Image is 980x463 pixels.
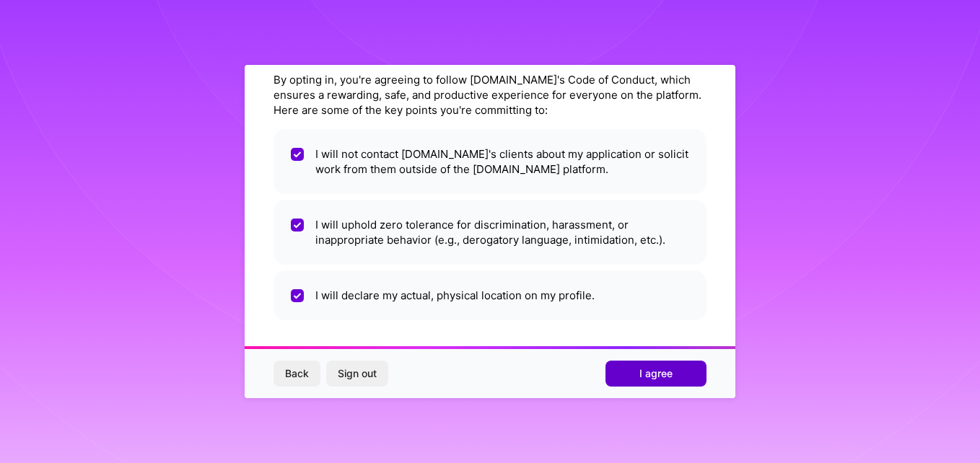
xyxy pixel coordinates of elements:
li: I will not contact [DOMAIN_NAME]'s clients about my application or solicit work from them outside... [274,129,706,194]
span: Back [285,366,309,381]
button: I agree [605,361,706,387]
span: Sign out [338,366,377,381]
button: Back [274,361,320,387]
div: By opting in, you're agreeing to follow [DOMAIN_NAME]'s Code of Conduct, which ensures a rewardin... [274,72,706,118]
li: I will uphold zero tolerance for discrimination, harassment, or inappropriate behavior (e.g., der... [274,200,706,265]
span: I agree [639,366,673,381]
li: I will declare my actual, physical location on my profile. [274,270,706,320]
button: Sign out [326,361,388,387]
